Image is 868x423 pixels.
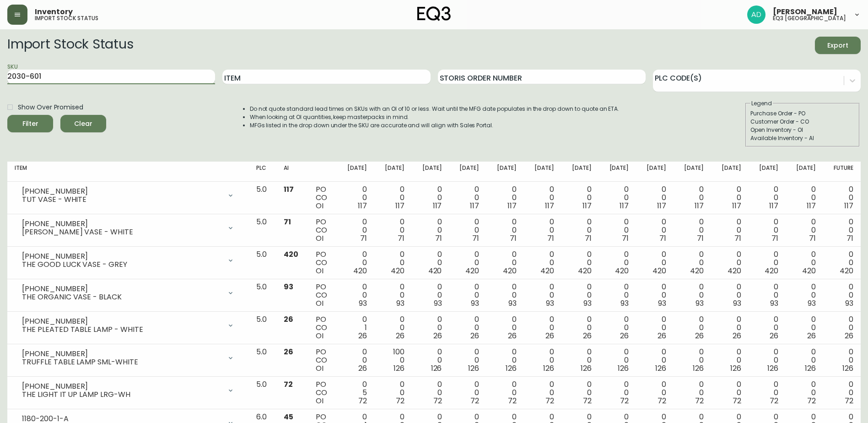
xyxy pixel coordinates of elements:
div: 0 0 [756,315,779,340]
th: [DATE] [749,162,786,182]
div: 0 0 [456,315,479,340]
span: 117 [620,201,629,211]
span: 71 [697,233,704,244]
span: 420 [652,266,666,276]
div: 0 0 [419,218,442,243]
div: 0 0 [830,315,853,340]
td: 5.0 [249,247,276,279]
span: 26 [284,314,293,325]
div: 0 0 [681,348,704,373]
span: 93 [583,298,592,309]
div: 0 0 [456,348,479,373]
div: 0 0 [606,218,629,243]
div: 0 0 [681,185,704,210]
div: 0 0 [531,250,554,275]
div: 0 0 [793,250,816,275]
span: 126 [506,363,517,374]
span: 26 [470,331,479,341]
span: 26 [620,331,629,341]
th: Item [7,162,249,182]
li: Do not quote standard lead times on SKUs with an OI of 10 or less. Wait until the MFG date popula... [250,105,620,113]
span: 117 [582,201,592,211]
div: 0 0 [793,348,816,373]
th: [DATE] [674,162,711,182]
span: 126 [767,363,778,374]
td: 5.0 [249,377,276,409]
div: 0 0 [756,348,779,373]
td: 5.0 [249,279,276,312]
div: 0 0 [681,380,704,405]
span: 420 [615,266,629,276]
span: 71 [622,233,629,244]
span: 26 [396,331,404,341]
th: [DATE] [636,162,674,182]
legend: Legend [750,99,773,108]
span: 26 [695,331,704,341]
span: 93 [808,298,816,309]
td: 5.0 [249,312,276,344]
span: 26 [284,347,293,357]
div: THE PLEATED TABLE LAMP - WHITE [22,325,221,334]
div: 0 0 [382,218,404,243]
th: [DATE] [599,162,636,182]
div: 100 0 [382,348,404,373]
span: Export [822,40,853,51]
div: 0 0 [494,315,517,340]
span: 26 [545,331,554,341]
div: 0 0 [456,250,479,275]
div: 0 0 [382,250,404,275]
th: [DATE] [374,162,412,182]
div: 0 0 [830,185,853,210]
div: 0 0 [494,283,517,308]
span: 126 [394,363,404,374]
div: Available Inventory - AI [750,134,855,142]
span: 71 [809,233,816,244]
div: 0 0 [830,218,853,243]
span: 93 [396,298,404,309]
span: 126 [655,363,666,374]
div: 0 0 [681,283,704,308]
div: [PHONE_NUMBER]THE PLEATED TABLE LAMP - WHITE [15,315,242,336]
div: TUT VASE - WHITE [22,195,221,204]
div: 0 0 [569,348,592,373]
span: 420 [765,266,778,276]
span: 93 [770,298,778,309]
div: PO CO [316,348,329,373]
div: 0 0 [494,218,517,243]
div: [PHONE_NUMBER][PERSON_NAME] VASE - WHITE [15,218,242,238]
div: THE LIGHT IT UP LAMP LRG-WH [22,390,221,399]
div: 0 0 [531,283,554,308]
span: 420 [802,266,816,276]
div: 0 0 [606,250,629,275]
span: 126 [543,363,554,374]
img: 308eed972967e97254d70fe596219f44 [747,5,766,24]
div: PO CO [316,185,329,210]
span: 420 [728,266,741,276]
div: 0 0 [494,380,517,405]
div: THE ORGANIC VASE - BLACK [22,293,221,301]
button: Filter [7,115,53,132]
div: [PERSON_NAME] VASE - WHITE [22,228,221,236]
span: 71 [435,233,442,244]
span: 117 [358,201,367,211]
td: 5.0 [249,182,276,214]
div: 0 0 [643,380,666,405]
div: [PHONE_NUMBER] [22,382,221,390]
div: Open Inventory - OI [750,126,855,134]
span: Clear [68,118,99,130]
div: 0 0 [531,218,554,243]
div: 0 0 [681,218,704,243]
button: Export [815,37,861,54]
div: 0 0 [718,380,741,405]
div: 0 0 [456,283,479,308]
span: 420 [840,266,853,276]
div: 0 0 [643,250,666,275]
div: 0 0 [419,380,442,405]
div: 0 0 [569,250,592,275]
div: PO CO [316,218,329,243]
div: 0 0 [419,315,442,340]
span: 117 [695,201,704,211]
div: 0 0 [569,315,592,340]
div: 0 0 [606,348,629,373]
span: 72 [770,396,778,406]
